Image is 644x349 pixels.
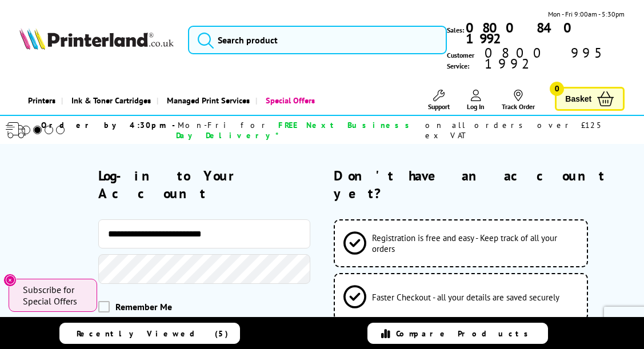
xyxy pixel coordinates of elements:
[467,102,485,111] span: Log In
[98,167,310,202] h2: Log-in to Your Account
[367,323,548,344] a: Compare Products
[425,120,613,141] div: on all orders over £125 ex VAT
[176,120,416,141] span: FREE Next Business Day Delivery*
[19,86,61,115] a: Printers
[115,301,172,312] span: Remember Me
[428,102,450,111] span: Support
[428,90,450,111] a: Support
[464,22,625,44] a: 0800 840 1992
[372,232,578,254] span: Registration is free and easy - Keep track of all your orders
[255,86,321,115] a: Special Offers
[447,25,464,35] span: Sales:
[466,19,580,47] b: 0800 840 1992
[23,284,86,307] span: Subscribe for Special Offers
[483,47,625,69] span: 0800 995 1992
[334,167,616,202] h2: Don't have an account yet?
[447,47,625,71] span: Customer Service:
[550,82,564,96] span: 0
[372,292,559,303] span: Faster Checkout - all your details are saved securely
[157,86,255,115] a: Managed Print Services
[188,26,447,54] input: Search product
[6,120,613,140] li: modal_delivery
[396,328,534,339] span: Compare Products
[178,120,270,130] span: Mon-Fri for
[565,91,591,107] span: Basket
[59,323,240,344] a: Recently Viewed (5)
[61,86,157,115] a: Ink & Toner Cartridges
[467,90,485,111] a: Log In
[548,9,625,19] span: Mon - Fri 9:00am - 5:30pm
[555,87,625,111] a: Basket 0
[502,90,535,111] a: Track Order
[77,328,229,339] span: Recently Viewed (5)
[19,28,174,50] img: Printerland Logo
[41,120,270,130] span: Order by 4:30pm -
[71,86,151,115] span: Ink & Toner Cartridges
[19,28,174,52] a: Printerland Logo
[3,274,17,287] button: Close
